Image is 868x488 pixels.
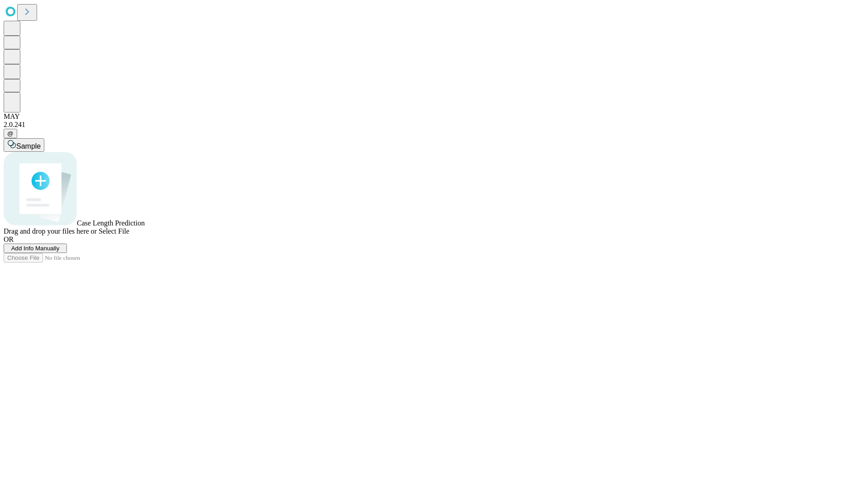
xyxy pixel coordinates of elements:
span: Select File [99,227,129,235]
button: Add Info Manually [4,244,67,253]
button: Sample [4,138,44,152]
button: @ [4,129,17,138]
span: OR [4,235,14,243]
div: MAY [4,113,864,121]
span: Sample [16,142,41,150]
span: @ [7,130,14,137]
div: 2.0.241 [4,121,864,129]
span: Drag and drop your files here or [4,227,97,235]
span: Case Length Prediction [77,219,145,227]
span: Add Info Manually [11,245,60,252]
